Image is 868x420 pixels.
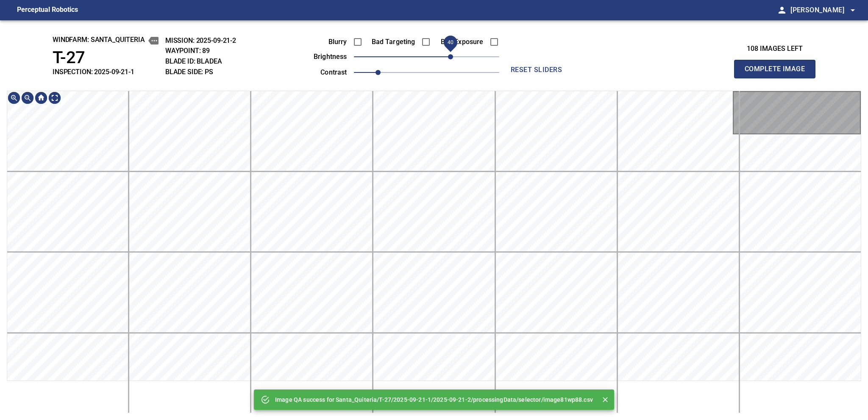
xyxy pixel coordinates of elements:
span: reset sliders [506,64,567,76]
h2: BLADE ID: bladeA [165,57,236,65]
img: Go home [34,91,48,105]
img: Toggle full page [48,91,61,105]
h2: windfarm: Santa_Quiteria [53,36,159,46]
label: contrast [300,69,347,76]
h2: MISSION: 2025-09-21-2 [165,36,236,45]
button: [PERSON_NAME] [787,2,858,19]
label: Bad Targeting [368,39,415,45]
h3: 108 images left [734,45,815,53]
button: Complete Image [734,60,815,78]
label: Blurry [300,39,347,45]
img: Zoom out [21,91,34,105]
button: Close [600,394,611,405]
p: Image QA success for Santa_Quiteria/T-27/2025-09-21-1/2025-09-21-2/processingData/selector/image8... [275,395,593,404]
span: Complete Image [743,63,806,75]
span: [PERSON_NAME] [790,4,858,16]
h2: WAYPOINT: 89 [165,47,236,55]
span: 40 [448,39,453,45]
h2: BLADE SIDE: PS [165,68,236,76]
label: brightness [300,53,347,60]
label: Bad Exposure [436,39,484,45]
span: person [777,5,787,15]
h1: T-27 [53,48,159,68]
span: arrow_drop_down [848,5,858,15]
button: copy message details [148,36,159,46]
h2: INSPECTION: 2025-09-21-1 [53,68,159,76]
figcaption: Perceptual Robotics [17,3,78,17]
button: reset sliders [503,61,570,78]
img: Zoom in [7,91,21,105]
